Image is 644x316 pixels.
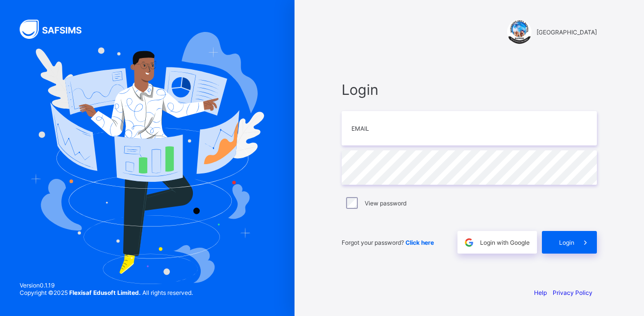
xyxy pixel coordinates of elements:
span: [GEOGRAPHIC_DATA] [537,29,597,36]
a: Help [534,289,547,296]
span: Login with Google [480,239,530,246]
span: Copyright © 2025 All rights reserved. [20,289,193,296]
a: Privacy Policy [553,289,592,296]
label: View password [365,200,406,207]
span: Login [559,239,574,246]
img: Hero Image [30,32,264,284]
strong: Flexisaf Edusoft Limited. [69,289,141,296]
a: Click here [405,239,434,246]
img: google.396cfc9801f0270233282035f929180a.svg [463,237,475,248]
span: Login [342,81,597,98]
span: Forgot your password? [342,239,434,246]
img: SAFSIMS Logo [20,20,93,39]
span: Version 0.1.19 [20,282,193,289]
